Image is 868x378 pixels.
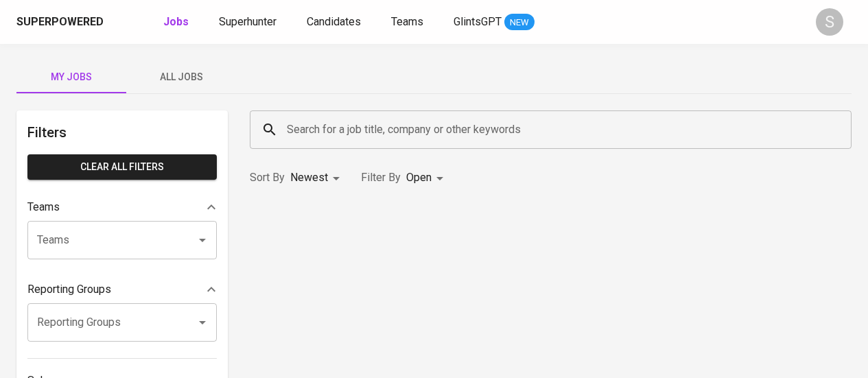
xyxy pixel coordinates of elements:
span: Teams [391,15,423,28]
span: NEW [504,16,535,29]
p: Sort By [250,169,285,186]
button: Open [193,231,212,250]
div: Superpowered [16,14,104,30]
span: Clear All filters [38,158,206,176]
div: Teams [27,193,217,221]
img: app logo [106,12,125,32]
a: Jobs [163,14,191,31]
span: Superhunter [219,15,277,28]
p: Reporting Groups [27,281,111,298]
p: Teams [27,199,60,215]
div: Reporting Groups [27,276,217,303]
h6: Filters [27,121,217,143]
span: GlintsGPT [454,15,502,28]
div: S [816,8,843,36]
span: My Jobs [25,69,118,86]
a: GlintsGPT NEW [454,14,535,31]
a: Superpoweredapp logo [16,12,125,32]
div: Open [406,165,448,191]
b: Jobs [163,15,189,28]
a: Superhunter [219,14,279,31]
a: Candidates [307,14,364,31]
button: Open [193,313,212,332]
p: Newest [290,169,328,186]
p: Filter By [361,169,401,186]
a: Teams [391,14,426,31]
span: Candidates [307,15,361,28]
button: Clear All filters [27,154,217,180]
span: Open [406,171,432,184]
span: All Jobs [134,69,228,86]
div: Newest [290,165,344,191]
